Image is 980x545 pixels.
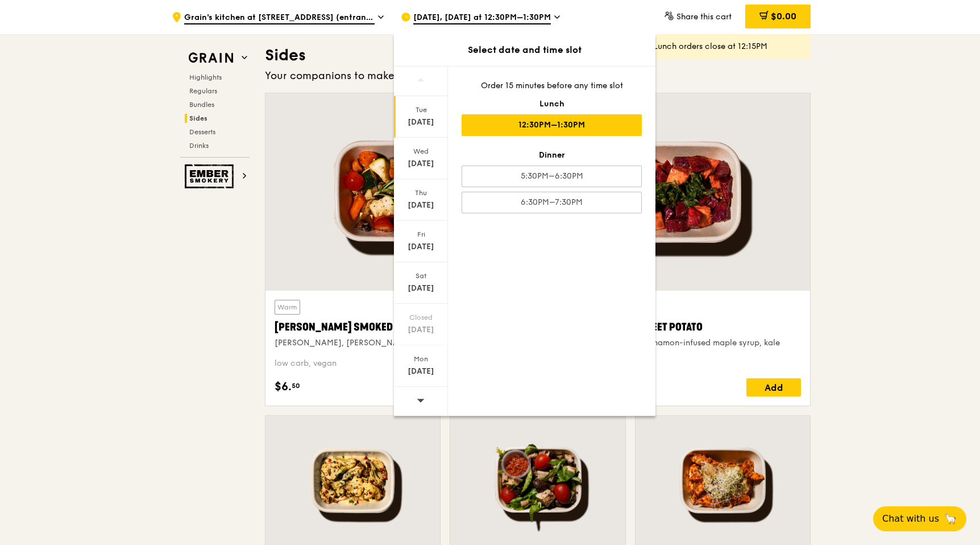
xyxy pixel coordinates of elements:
[396,283,446,294] div: [DATE]
[189,87,217,95] span: Regulars
[185,48,237,68] img: Grain web logo
[396,230,446,239] div: Fri
[676,12,732,22] span: Share this cart
[944,512,957,526] span: 🦙
[265,45,811,65] h3: Sides
[462,192,642,213] div: 6:30PM–7:30PM
[771,11,796,22] span: $0.00
[292,381,300,390] span: 50
[396,241,446,253] div: [DATE]
[189,114,207,122] span: Sides
[275,378,292,395] span: $6.
[396,271,446,280] div: Sat
[396,200,446,211] div: [DATE]
[396,313,446,322] div: Closed
[462,166,642,187] div: 5:30PM–6:30PM
[396,366,446,377] div: [DATE]
[462,80,642,92] div: Order 15 minutes before any time slot
[394,43,655,57] div: Select date and time slot
[462,114,642,136] div: 12:30PM–1:30PM
[413,12,551,24] span: [DATE], [DATE] at 12:30PM–1:30PM
[275,337,524,349] div: [PERSON_NAME], [PERSON_NAME], cherry tomato
[396,188,446,197] div: Thu
[552,337,801,349] div: sarawak black pepper, cinnamon-infused maple syrup, kale
[462,98,642,110] div: Lunch
[462,150,642,161] div: Dinner
[873,506,966,531] button: Chat with us🦙
[396,105,446,114] div: Tue
[189,101,214,109] span: Bundles
[396,158,446,170] div: [DATE]
[189,142,209,150] span: Drinks
[396,147,446,156] div: Wed
[184,12,375,24] span: Grain's kitchen at [STREET_ADDRESS] (entrance along [PERSON_NAME][GEOGRAPHIC_DATA])
[746,378,801,397] div: Add
[396,117,446,128] div: [DATE]
[275,319,524,335] div: [PERSON_NAME] Smoked Veggies
[396,324,446,336] div: [DATE]
[396,354,446,364] div: Mon
[552,319,801,335] div: Maple Cinnamon Sweet Potato
[882,512,939,526] span: Chat with us
[265,68,811,84] div: Your companions to make it a wholesome meal.
[189,73,222,81] span: Highlights
[275,300,300,315] div: Warm
[654,41,802,52] div: Lunch orders close at 12:15PM
[552,358,801,369] div: vegan
[185,164,237,188] img: Ember Smokery web logo
[275,358,524,369] div: low carb, vegan
[189,128,215,136] span: Desserts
